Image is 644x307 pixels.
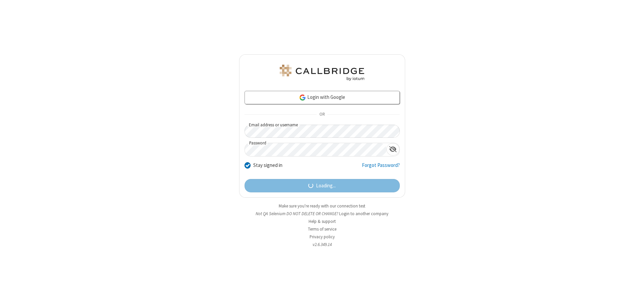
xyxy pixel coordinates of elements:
img: QA Selenium DO NOT DELETE OR CHANGE [278,65,366,81]
button: Loading... [245,179,400,192]
a: Make sure you're ready with our connection test [279,203,365,209]
input: Email address or username [245,125,400,138]
a: Help & support [309,219,336,224]
a: Login with Google [245,91,400,104]
a: Terms of service [308,226,336,232]
input: Password [245,143,386,156]
span: Loading... [316,182,336,190]
span: OR [317,110,327,119]
li: Not QA Selenium DO NOT DELETE OR CHANGE? [239,210,405,217]
a: Forgot Password? [362,162,400,174]
iframe: Chat [627,290,639,302]
a: Privacy policy [310,234,335,240]
li: v2.6.349.14 [239,241,405,248]
img: google-icon.png [299,94,306,101]
button: Login to another company [339,210,388,217]
label: Stay signed in [253,162,282,169]
div: Show password [386,143,399,156]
